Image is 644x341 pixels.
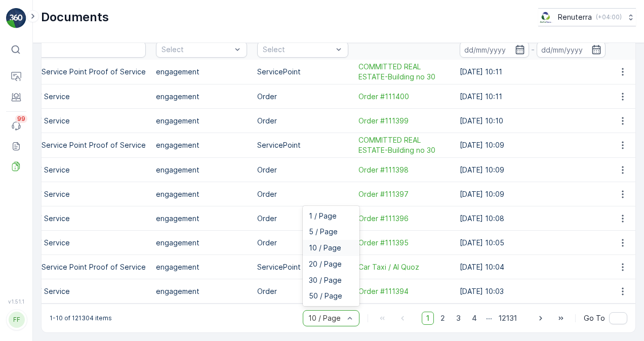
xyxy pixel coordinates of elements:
[358,165,450,175] a: Order #111398
[358,92,450,102] a: Order #111400
[358,116,450,126] a: Order #111399
[156,140,247,150] p: engagement
[257,116,348,126] p: Order
[422,312,434,325] span: 1
[156,92,247,102] p: engagement
[257,67,348,77] p: ServicePoint
[584,313,605,323] span: Go To
[309,292,342,300] span: 50 / Page
[156,238,247,248] p: engagement
[455,60,611,84] td: [DATE] 10:11
[17,115,25,123] p: 99
[12,238,146,248] p: Proof Of Service
[358,62,450,82] a: COMMITTED REAL ESTATE-Building no 30
[257,286,348,296] p: Order
[455,133,611,158] td: [DATE] 10:09
[309,212,337,220] span: 1 / Page
[263,45,333,55] p: Select
[455,231,611,255] td: [DATE] 10:05
[6,116,26,136] a: 99
[156,67,247,77] p: engagement
[12,67,146,77] p: Monthly Service Point Proof of Service
[455,206,611,231] td: [DATE] 10:08
[9,312,25,328] div: FF
[358,214,450,224] a: Order #111396
[6,299,26,305] span: v 1.51.1
[12,140,146,150] p: Monthly Service Point Proof of Service
[436,312,450,325] span: 2
[12,41,146,58] input: Search
[12,92,146,102] p: Proof Of Service
[6,8,26,28] img: logo
[538,8,636,26] button: Renuterra(+04:00)
[156,165,247,175] p: engagement
[467,312,481,325] span: 4
[460,41,529,58] input: dd/mm/yyyy
[358,238,450,248] a: Order #111395
[358,189,450,199] a: Order #111397
[455,84,611,109] td: [DATE] 10:11
[12,165,146,175] p: Proof Of Service
[257,92,348,102] p: Order
[452,312,465,325] span: 3
[494,312,521,325] span: 12131
[486,312,492,325] p: ...
[6,307,26,333] button: FF
[358,262,450,272] a: Car Taxi / Al Quoz
[12,116,146,126] p: Proof Of Service
[12,214,146,224] p: Proof Of Service
[455,182,611,206] td: [DATE] 10:09
[156,262,247,272] p: engagement
[531,44,535,56] p: -
[309,260,342,268] span: 20 / Page
[257,214,348,224] p: Order
[257,165,348,175] p: Order
[12,286,146,296] p: Proof Of Service
[12,262,146,272] p: Monthly Service Point Proof of Service
[156,189,247,199] p: engagement
[12,189,146,199] p: Proof Of Service
[257,189,348,199] p: Order
[455,255,611,279] td: [DATE] 10:04
[596,13,622,21] p: ( +04:00 )
[156,286,247,296] p: engagement
[309,244,341,252] span: 10 / Page
[156,214,247,224] p: engagement
[358,135,450,155] a: COMMITTED REAL ESTATE-Building no 30
[257,140,348,150] p: ServicePoint
[455,109,611,133] td: [DATE] 10:10
[162,45,231,55] p: Select
[309,228,338,236] span: 5 / Page
[358,286,450,296] a: Order #111394
[537,41,606,58] input: dd/mm/yyyy
[156,116,247,126] p: engagement
[455,279,611,304] td: [DATE] 10:03
[50,314,112,322] p: 1-10 of 121304 items
[309,276,342,284] span: 30 / Page
[538,12,554,23] img: Screenshot_2024-07-26_at_13.33.01.png
[41,9,109,25] p: Documents
[455,158,611,182] td: [DATE] 10:09
[257,238,348,248] p: Order
[257,262,348,272] p: ServicePoint
[558,12,592,22] p: Renuterra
